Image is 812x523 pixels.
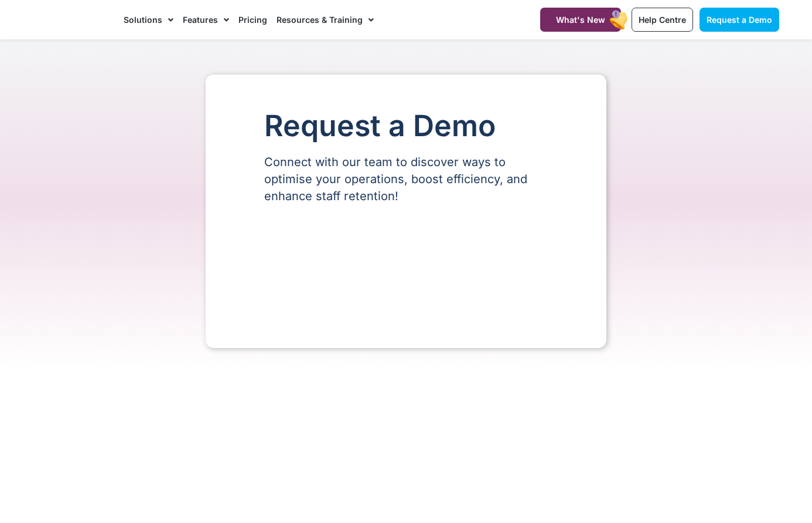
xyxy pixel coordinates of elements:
[632,8,693,32] a: Help Centre
[264,154,548,205] p: Connect with our team to discover ways to optimise your operations, boost efficiency, and enhance...
[540,8,621,32] a: What's New
[639,15,686,25] span: Help Centre
[556,15,605,25] span: What's New
[33,11,112,29] img: CareMaster Logo
[33,471,779,490] h2: Thank you for trusting CareMaster with supporting your business
[264,110,548,142] h1: Request a Demo
[264,225,548,313] iframe: Form 0
[707,15,772,25] span: Request a Demo
[700,8,779,32] a: Request a Demo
